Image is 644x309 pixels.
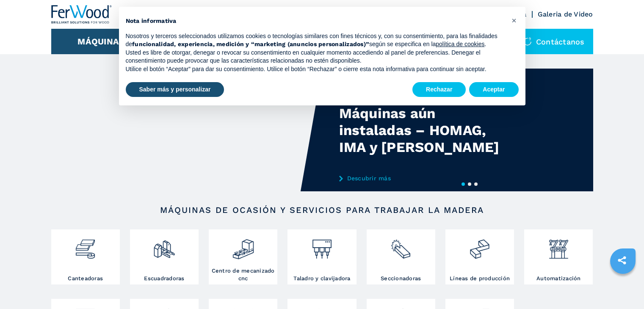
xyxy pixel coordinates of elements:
img: squadratrici_2.png [153,232,175,260]
p: Utilice el botón “Aceptar” para dar su consentimiento. Utilice el botón “Rechazar” o cierre esta ... [126,65,505,74]
img: linee_di_produzione_2.png [468,232,491,260]
video: Your browser does not support the video tag. [51,69,322,191]
h3: Taladro y clavijadora [293,275,350,282]
img: bordatrici_1.png [74,232,97,260]
button: Aceptar [469,82,518,97]
h3: Canteadoras [68,275,103,282]
button: Saber más y personalizar [126,82,224,97]
p: Usted es libre de otorgar, denegar o revocar su consentimiento en cualquier momento accediendo al... [126,49,505,65]
a: Canteadoras [51,229,120,284]
a: Seccionadoras [367,229,435,284]
img: foratrici_inseritrici_2.png [311,232,333,260]
a: Galeria de Video [538,10,593,18]
img: Ferwood [51,5,112,24]
img: automazione.png [547,232,570,260]
h2: Nota informativa [126,17,505,25]
a: Líneas de producción [445,229,514,284]
a: Descubrir más [339,175,505,182]
button: 2 [468,182,471,186]
button: 1 [462,182,465,186]
a: Taladro y clavijadora [287,229,356,284]
iframe: Chat [608,271,638,303]
img: centro_di_lavoro_cnc_2.png [232,232,254,260]
a: Centro de mecanizado cnc [209,229,277,284]
button: 3 [474,182,478,186]
div: Contáctanos [515,29,593,54]
h2: Máquinas de ocasión y servicios para trabajar la madera [78,205,566,215]
button: Rechazar [412,82,466,97]
h3: Automatización [536,275,581,282]
button: Cerrar esta nota informativa [508,14,521,27]
h3: Seccionadoras [381,275,421,282]
h3: Líneas de producción [450,275,510,282]
a: sharethis [611,250,633,271]
img: sezionatrici_2.png [390,232,412,260]
h3: Centro de mecanizado cnc [211,267,275,282]
span: × [511,15,517,25]
a: Automatización [524,229,593,284]
button: Máquinas [77,36,124,47]
a: política de cookies [436,41,484,47]
p: Nosotros y terceros seleccionados utilizamos cookies o tecnologías similares con fines técnicos y... [126,32,505,49]
h3: Escuadradoras [144,275,184,282]
strong: funcionalidad, experiencia, medición y “marketing (anuncios personalizados)” [132,41,369,47]
a: Escuadradoras [130,229,199,284]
